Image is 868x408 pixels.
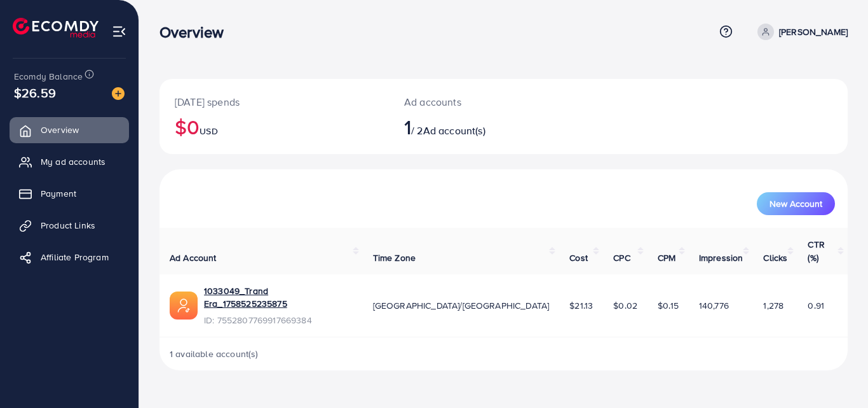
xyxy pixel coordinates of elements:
[658,299,679,312] span: $0.15
[763,251,787,264] span: Clicks
[41,187,76,200] span: Payment
[569,251,588,264] span: Cost
[658,251,675,264] span: CPM
[404,94,546,109] p: Ad accounts
[112,24,126,39] img: menu
[404,112,411,141] span: 1
[204,285,353,311] a: 1033049_Trand Era_1758525235875
[41,251,109,264] span: Affiliate Program
[10,181,129,206] a: Payment
[808,238,824,264] span: CTR (%)
[613,299,637,312] span: $0.02
[170,292,198,320] img: ic-ads-acc.e4c84228.svg
[404,115,546,139] h2: / 2
[13,18,98,38] img: logo
[699,251,743,264] span: Impression
[757,192,835,215] button: New Account
[170,348,259,360] span: 1 available account(s)
[200,125,217,137] span: USD
[14,83,56,102] span: $26.59
[763,299,783,312] span: 1,278
[10,244,129,270] a: Affiliate Program
[41,155,105,168] span: My ad accounts
[10,149,129,174] a: My ad accounts
[159,23,234,41] h3: Overview
[41,123,79,136] span: Overview
[779,24,848,39] p: [PERSON_NAME]
[10,213,129,238] a: Product Links
[613,251,630,264] span: CPC
[10,117,129,143] a: Overview
[808,299,824,312] span: 0.91
[175,94,374,109] p: [DATE] spends
[373,251,416,264] span: Time Zone
[770,199,822,208] span: New Account
[14,70,83,83] span: Ecomdy Balance
[752,24,848,40] a: [PERSON_NAME]
[112,87,125,100] img: image
[41,219,95,232] span: Product Links
[170,251,217,264] span: Ad Account
[373,299,550,312] span: [GEOGRAPHIC_DATA]/[GEOGRAPHIC_DATA]
[569,299,593,312] span: $21.13
[699,299,729,312] span: 140,776
[423,123,485,137] span: Ad account(s)
[814,351,858,398] iframe: Chat
[175,115,374,139] h2: $0
[204,314,353,327] span: ID: 7552807769917669384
